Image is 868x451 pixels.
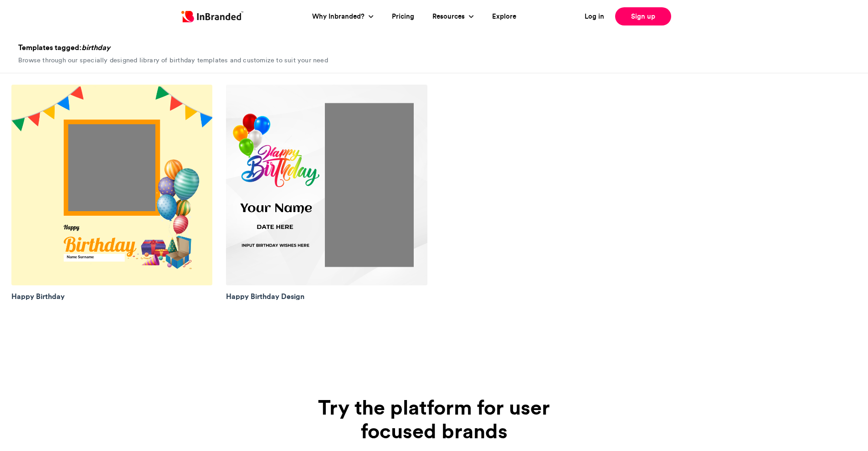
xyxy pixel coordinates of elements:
[226,85,427,307] a: Happy Birthday Design Happy Birthday Design
[226,293,427,300] h6: Happy Birthday Design
[11,85,212,307] a: Happy Birthday Happy Birthday
[293,395,575,443] h1: Try the platform for user focused brands
[432,11,467,22] a: Resources
[615,7,671,25] a: Sign up
[82,43,110,52] em: birthday
[11,293,212,300] h6: Happy Birthday
[585,11,604,22] a: Log in
[181,11,243,22] img: Inbranded
[18,44,850,51] h1: Templates tagged:
[492,11,516,22] a: Explore
[18,57,328,63] span: Browse through our specially designed library of birthday templates and customize to suit your need
[312,11,367,22] a: Why Inbranded?
[392,11,414,22] a: Pricing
